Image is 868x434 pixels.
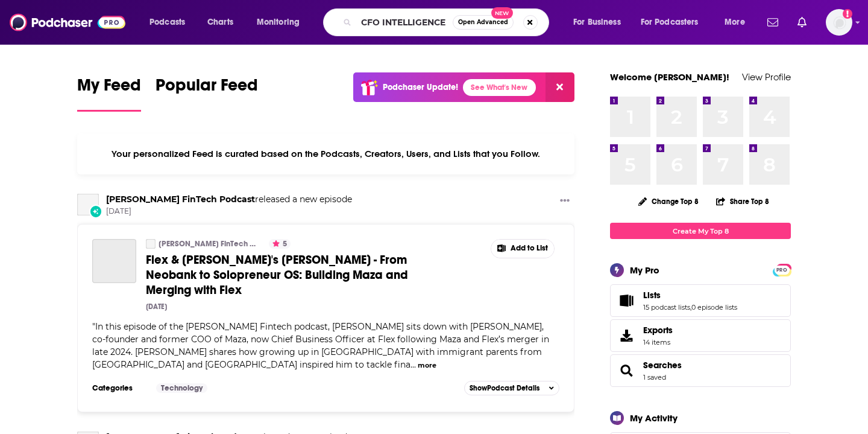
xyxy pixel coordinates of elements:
span: Podcasts [149,14,185,31]
span: Add to List [511,244,548,253]
button: Show profile menu [826,9,852,36]
h3: Categories [92,383,146,393]
a: Wharton FinTech Podcast [106,194,255,205]
a: Exports [610,319,791,352]
a: 15 podcast lists [643,303,690,311]
a: Create My Top 8 [610,223,791,239]
div: New Episode [89,205,102,218]
button: open menu [141,13,201,32]
a: Lists [643,290,737,301]
img: Podchaser - Follow, Share and Rate Podcasts [10,11,125,34]
span: ... [410,359,416,370]
a: Show notifications dropdown [763,12,783,33]
a: Technology [156,383,207,393]
button: ShowPodcast Details [464,381,559,395]
a: My Feed [77,75,141,112]
span: In this episode of the [PERSON_NAME] Fintech podcast, [PERSON_NAME] sits down with [PERSON_NAME],... [92,321,549,370]
a: Searches [614,362,638,379]
button: Show More Button [555,194,574,209]
span: Flex & [PERSON_NAME]'s [PERSON_NAME] - From Neobank to Solopreneur OS: Building Maza and Merging ... [146,252,408,298]
button: open menu [565,13,636,32]
span: 14 items [643,338,673,346]
span: Exports [643,325,673,336]
a: Show notifications dropdown [793,12,811,33]
a: Wharton FinTech Podcast [146,239,156,249]
button: Share Top 8 [715,190,770,213]
span: , [690,303,691,311]
span: PRO [775,266,789,275]
a: [PERSON_NAME] FinTech Podcast [159,239,258,249]
a: Searches [643,360,682,371]
span: Exports [614,327,638,344]
span: Logged in as saraatspark [826,9,852,36]
button: more [418,360,436,371]
a: Welcome [PERSON_NAME]! [610,71,729,83]
a: Flex & [PERSON_NAME]'s [PERSON_NAME] - From Neobank to Solopreneur OS: Building Maza and Merging ... [146,252,439,298]
div: My Pro [630,264,659,276]
div: [DATE] [146,302,167,311]
button: open menu [248,13,315,32]
span: Lists [610,284,791,317]
span: " [92,321,549,370]
span: My Feed [77,75,141,103]
span: New [491,7,513,19]
svg: Add a profile image [843,9,852,19]
a: Wharton FinTech Podcast [77,194,99,215]
button: Change Top 8 [631,194,706,209]
a: Charts [200,13,241,32]
p: Podchaser Update! [383,82,458,92]
span: [DATE] [106,206,352,217]
span: Monitoring [257,14,300,31]
a: PRO [775,265,789,274]
div: My Activity [630,412,678,424]
a: 0 episode lists [691,303,737,311]
span: More [725,14,745,31]
span: Charts [207,14,233,31]
a: Lists [614,292,638,309]
button: open menu [716,13,760,32]
div: Your personalized Feed is curated based on the Podcasts, Creators, Users, and Lists that you Follow. [77,133,574,174]
a: 1 saved [643,373,666,381]
a: Flex & Maza's Robbie Figueroa - From Neobank to Solopreneur OS: Building Maza and Merging with Flex [92,239,136,283]
div: Search podcasts, credits, & more... [335,8,561,36]
input: Search podcasts, credits, & more... [356,13,453,32]
span: Searches [610,354,791,387]
a: Popular Feed [156,75,258,112]
button: open menu [633,13,716,32]
span: Popular Feed [156,75,258,103]
span: Open Advanced [458,19,508,25]
button: Show More Button [491,240,554,258]
span: Lists [643,290,661,301]
button: 5 [269,239,291,249]
img: User Profile [826,9,852,36]
a: See What's New [463,79,536,96]
button: Open AdvancedNew [453,15,514,30]
h3: released a new episode [106,194,352,205]
span: For Podcasters [641,14,699,31]
span: Show Podcast Details [470,384,539,392]
span: For Business [573,14,621,31]
a: View Profile [742,71,791,83]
